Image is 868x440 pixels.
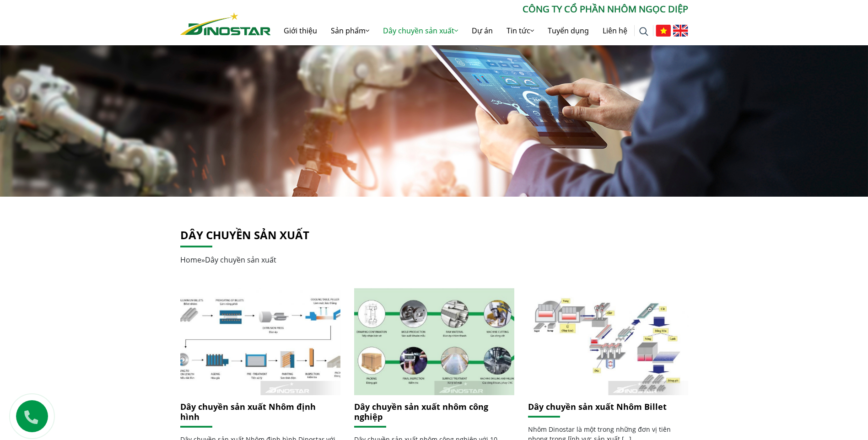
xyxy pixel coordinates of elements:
a: Dây chuyền sản xuất nhôm công nghiệp [354,288,514,396]
a: Dây chuyền sản xuất Nhôm định hình [180,401,316,422]
img: Dây chuyền sản xuất nhôm công nghiệp [354,288,514,396]
a: Dây chuyền sản xuất Nhôm Billet [528,288,688,396]
a: Dây chuyền sản xuất Nhôm Billet [528,401,667,412]
img: Tiếng Việt [656,25,671,37]
a: Dây chuyền sản xuất [180,227,309,242]
img: Dây chuyền sản xuất Nhôm định hình [180,288,340,396]
a: Dây chuyền sản xuất Nhôm định hình [180,288,340,396]
img: Dây chuyền sản xuất Nhôm Billet [528,288,688,396]
a: Liên hệ [596,16,634,45]
a: Dự án [465,16,500,45]
img: English [673,25,688,37]
span: Dây chuyền sản xuất [205,255,276,265]
a: Tuyển dụng [541,16,596,45]
a: Dây chuyền sản xuất nhôm công nghiệp [354,401,488,422]
p: CÔNG TY CỔ PHẦN NHÔM NGỌC DIỆP [271,2,688,16]
a: Home [180,255,201,265]
a: Giới thiệu [277,16,324,45]
a: Tin tức [500,16,541,45]
img: Nhôm Dinostar [180,12,271,35]
img: search [639,27,648,36]
a: Sản phẩm [324,16,376,45]
div: » [180,254,684,265]
a: Dây chuyền sản xuất [376,16,465,45]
